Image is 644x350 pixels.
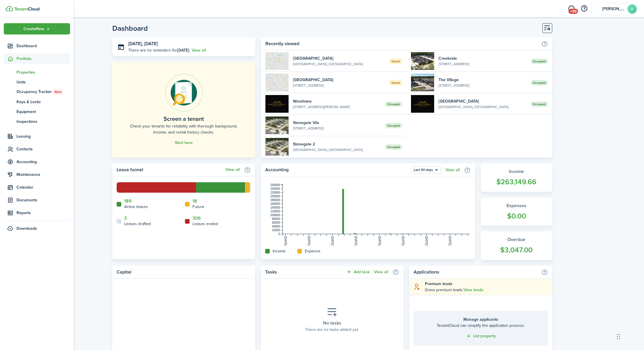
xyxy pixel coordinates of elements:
widget-list-item-description: [STREET_ADDRESS][PERSON_NAME] [293,104,381,110]
button: Open resource center [579,4,589,14]
span: Maintenance [16,172,70,178]
a: Units [4,77,70,87]
tspan: 220000 [270,191,280,194]
button: Last 30 days [412,166,441,174]
a: View all [374,270,388,274]
a: Dashboard [4,40,70,52]
widget-list-item-description: [STREET_ADDRESS] [438,83,526,88]
widget-list-item-title: [GEOGRAPHIC_DATA] [438,98,526,104]
home-placeholder-description: Check your tenants for reliability with thorough background, income, and rental history checks. [125,123,243,135]
iframe: stripe-connect-ui-layer-stripe-connect-capital-financing-promotion [115,282,252,328]
a: View leads [463,288,483,292]
widget-stats-count: $263,149.66 [487,176,546,187]
home-widget-title: Leases drafted [124,221,151,227]
b: [DATE] [177,47,189,53]
img: TenantCloud [14,7,39,11]
div: Drag [617,328,620,345]
home-widget-title: Recently viewed [265,40,538,47]
span: Occupancy Tracker [16,89,70,95]
widget-list-item-description: [GEOGRAPHIC_DATA], [GEOGRAPHIC_DATA] [293,147,381,152]
widget-list-item-description: [GEOGRAPHIC_DATA], [GEOGRAPHIC_DATA] [438,104,526,110]
a: 18 [192,198,197,204]
img: TenantCloud [5,6,13,11]
widget-list-item-description: [STREET_ADDRESS] [438,61,526,67]
a: Income$263,149.66 [481,163,552,192]
img: 1 [411,74,434,91]
img: 1 [265,74,289,91]
home-widget-title: Lease funnel [117,166,223,173]
home-widget-title: Expense [305,248,320,254]
home-widget-title: Capital [117,269,248,276]
span: New [54,89,62,94]
tspan: [DATE] [378,236,381,246]
home-widget-title: Active leases [124,204,148,210]
widget-stats-count: $3,047.00 [487,245,546,256]
span: Occupied [531,59,548,64]
p: There are no reminders for . [128,47,190,53]
home-placeholder-description: TenantCloud can simplify the application process. [419,322,542,329]
tspan: [DATE] [448,236,452,246]
tspan: 100000 [270,214,280,217]
widget-stats-title: Expenses [487,202,546,209]
tspan: 180000 [270,198,280,202]
a: 306 [192,216,201,221]
img: 1 [265,116,289,134]
iframe: Chat Widget [615,322,644,350]
home-widget-title: Future [192,204,204,210]
home-placeholder-title: Screen a tenant [164,114,204,123]
widget-list-item-description: [STREET_ADDRESS] [293,126,381,131]
widget-list-item-title: Woodview [293,98,381,104]
tspan: [DATE] [401,236,404,246]
widget-list-item-title: Creekside [438,55,526,61]
a: List property [466,333,496,340]
span: Dashboard [16,43,70,49]
span: KELLI [602,7,625,11]
tspan: 20000 [272,229,280,232]
span: Portfolio [16,56,70,62]
tspan: [DATE] [354,236,357,246]
home-widget-title: Applications [414,269,538,276]
img: Online payments [165,74,203,112]
img: 1 [265,138,289,156]
widget-stats-title: Income [487,168,546,175]
a: Messaging [566,1,577,16]
img: 1 [265,52,289,70]
tspan: [DATE] [331,236,334,246]
a: Properties [4,67,70,77]
span: Occupied [385,123,402,128]
explanation-title: Premium leads [425,281,548,287]
widget-stats-count: $0.00 [487,211,546,222]
span: Calendar [16,184,70,190]
tspan: [DATE] [307,236,311,246]
home-widget-title: Tasks [265,269,343,276]
a: View all [445,168,460,172]
a: 189 [124,198,132,204]
button: Open menu [412,166,441,174]
tspan: [DATE] [425,236,428,246]
a: Start here [175,141,193,145]
widget-list-item-title: [GEOGRAPHIC_DATA] [293,55,385,61]
span: Create New [23,27,44,31]
a: View all [192,47,206,53]
span: +99 [568,9,578,14]
a: Reports [4,207,70,218]
widget-list-item-description: [STREET_ADDRESS] [293,83,385,88]
span: Occupied [531,101,548,107]
avatar-text: K [628,4,637,14]
img: 1 [411,52,434,70]
a: Inspections [4,116,70,126]
tspan: 260000 [270,183,280,187]
placeholder-description: There are no tasks added yet. [305,327,359,333]
tspan: 140000 [270,206,280,209]
button: Customise [542,23,552,33]
home-widget-title: Accounting [265,166,409,174]
tspan: 240000 [270,187,280,190]
a: Keys & Locks [4,97,70,107]
span: Downloads [16,225,37,231]
tspan: 120000 [270,210,280,213]
widget-list-item-title: The Village [438,77,526,83]
a: Expenses$0.00 [481,198,552,226]
a: Overdue$3,047.00 [481,231,552,260]
a: Occupancy TrackerNew [4,87,70,97]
